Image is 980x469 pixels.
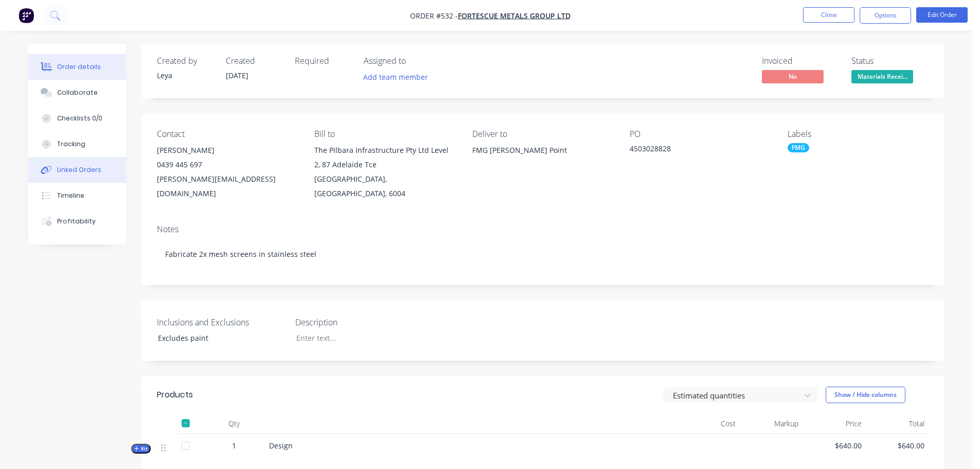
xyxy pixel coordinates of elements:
[364,56,467,66] div: Assigned to
[314,143,455,172] div: The Pilbara Infrastructure Pty Ltd Level 2, 87 Adelaide Tce
[157,143,298,158] div: [PERSON_NAME]
[269,441,293,450] span: Design
[28,131,126,157] button: Tracking
[295,56,351,66] div: Required
[762,70,824,83] span: No
[314,172,455,201] div: [GEOGRAPHIC_DATA], [GEOGRAPHIC_DATA], 6004
[28,183,126,209] button: Timeline
[866,413,929,434] div: Total
[57,217,96,226] div: Profitability
[472,143,613,158] div: FMG [PERSON_NAME] Point
[157,224,929,234] div: Notes
[364,70,434,84] button: Add team member
[314,143,455,201] div: The Pilbara Infrastructure Pty Ltd Level 2, 87 Adelaide Tce[GEOGRAPHIC_DATA], [GEOGRAPHIC_DATA], ...
[807,440,862,451] span: $640.00
[226,56,282,66] div: Created
[28,80,126,106] button: Collaborate
[676,413,740,434] div: Cost
[57,62,101,72] div: Order details
[57,191,84,200] div: Timeline
[232,440,236,451] span: 1
[472,129,613,139] div: Deliver to
[57,88,98,97] div: Collaborate
[19,8,34,23] img: Factory
[57,140,85,149] div: Tracking
[28,54,126,80] button: Order details
[157,56,213,66] div: Created by
[157,316,286,328] label: Inclusions and Exclusions
[870,440,925,451] span: $640.00
[826,387,905,403] button: Show / Hide columns
[131,444,151,454] button: Kit
[157,143,298,201] div: [PERSON_NAME]0439 445 697[PERSON_NAME][EMAIL_ADDRESS][DOMAIN_NAME]
[851,70,913,85] button: Materials Recei...
[630,129,771,139] div: PO
[203,413,265,434] div: Qty
[788,129,929,139] div: Labels
[157,70,213,81] div: Leya
[788,143,809,152] div: FMG
[860,7,911,24] button: Options
[28,157,126,183] button: Linked Orders
[762,56,839,66] div: Invoiced
[472,143,613,176] div: FMG [PERSON_NAME] Point
[28,209,126,234] button: Profitability
[358,70,434,84] button: Add team member
[630,143,758,158] div: 4503028828
[150,331,278,345] div: Excludes paint
[134,445,148,453] span: Kit
[157,238,929,270] div: Fabricate 2x mesh screens in stainless steel
[851,70,913,83] span: Materials Recei...
[157,172,298,201] div: [PERSON_NAME][EMAIL_ADDRESS][DOMAIN_NAME]
[57,165,101,175] div: Linked Orders
[57,114,102,123] div: Checklists 0/0
[851,56,929,66] div: Status
[314,129,455,139] div: Bill to
[157,129,298,139] div: Contact
[28,106,126,131] button: Checklists 0/0
[916,7,968,23] button: Edit Order
[803,7,854,23] button: Close
[226,71,248,80] span: [DATE]
[740,413,803,434] div: Markup
[157,389,193,401] div: Products
[458,11,571,21] a: FORTESCUE METALS GROUP LTD
[410,11,458,21] span: Order #532 -
[295,316,424,328] label: Description
[803,413,866,434] div: Price
[157,158,298,172] div: 0439 445 697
